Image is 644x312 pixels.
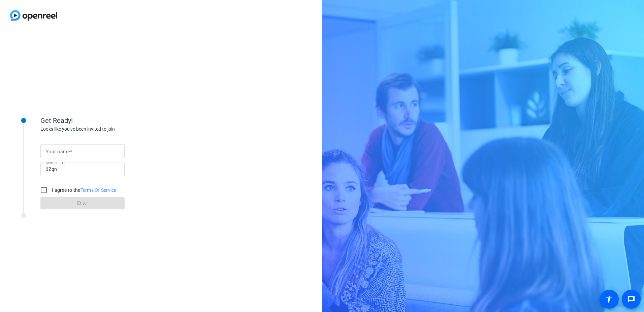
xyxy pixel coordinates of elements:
mat-label: Session ID [46,161,63,165]
mat-icon: message [627,295,635,303]
mat-icon: accessibility [605,295,613,303]
label: I agree to the [51,187,117,193]
mat-label: Your name [46,149,70,154]
div: Looks like you've been invited to join [40,126,175,133]
a: Terms Of Service [80,187,117,193]
div: Get Ready! [40,115,175,126]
